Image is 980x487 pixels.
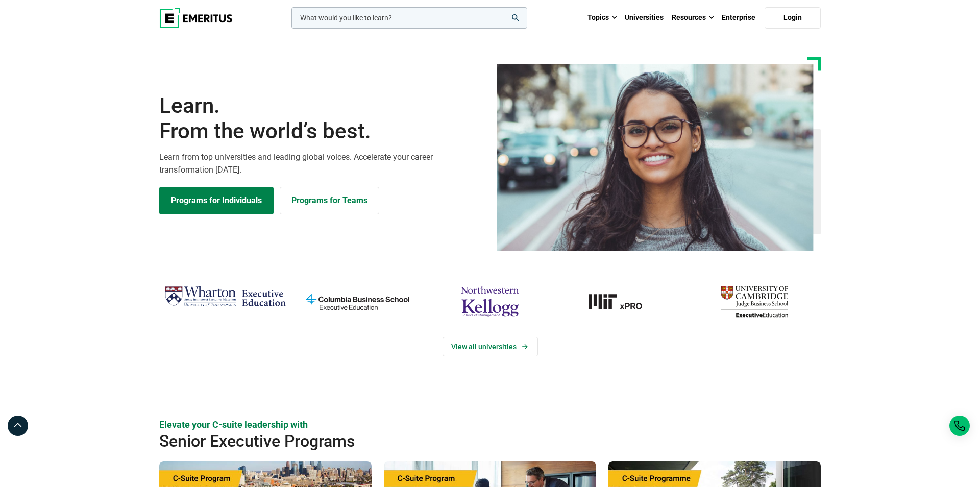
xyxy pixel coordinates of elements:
[159,118,484,144] span: From the world’s best.
[159,93,484,144] h1: Learn.
[280,187,379,214] a: Explore for Business
[159,187,274,214] a: Explore Programs
[164,282,286,312] img: Wharton Executive Education
[159,431,754,451] h2: Senior Executive Programs
[561,282,683,322] img: MIT xPRO
[159,151,484,177] p: Learn from top universities and leading global voices. Accelerate your career transformation [DATE].
[297,282,419,322] img: columbia-business-school
[765,7,821,29] a: Login
[429,282,551,322] img: northwestern-kellogg
[694,282,816,322] img: cambridge-judge-business-school
[443,337,538,356] a: View Universities
[561,282,683,322] a: MIT-xPRO
[497,64,814,251] img: Learn from the world's best
[159,418,821,431] p: Elevate your C-suite leadership with
[291,7,527,29] input: woocommerce-product-search-field-0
